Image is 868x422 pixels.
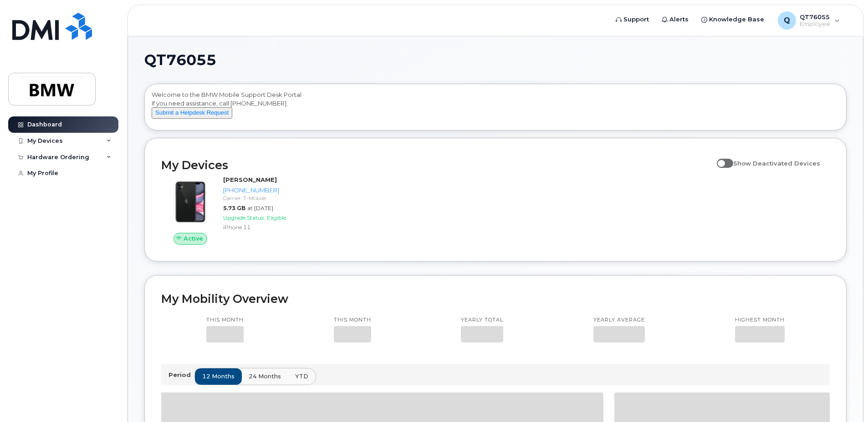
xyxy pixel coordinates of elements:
h2: My Devices [161,158,712,172]
span: Eligible [267,214,286,221]
span: Show Deactivated Devices [733,160,820,167]
div: Welcome to the BMW Mobile Support Desk Portal If you need assistance, call [PHONE_NUMBER]. [152,90,839,127]
h2: My Mobility Overview [161,292,830,306]
span: Upgrade Status: [223,214,265,221]
strong: [PERSON_NAME] [223,176,277,183]
a: Active[PERSON_NAME][PHONE_NUMBER]Carrier: T-Mobile5.73 GBat [DATE]Upgrade Status:EligibleiPhone 11 [161,176,320,245]
p: Highest month [735,316,785,324]
div: [PHONE_NUMBER] [223,186,317,195]
span: 24 months [249,372,281,381]
div: iPhone 11 [223,223,317,231]
p: This month [206,316,244,324]
p: Yearly average [593,316,645,324]
div: Carrier: T-Mobile [223,194,317,202]
a: Submit a Helpdesk Request [152,109,232,116]
span: 5.73 GB [223,205,245,211]
span: Active [184,234,203,243]
span: at [DATE] [247,205,273,211]
button: Submit a Helpdesk Request [152,107,232,119]
input: Show Deactivated Devices [717,155,724,162]
span: YTD [295,372,308,381]
img: iPhone_11.jpg [168,180,212,224]
p: Yearly total [461,316,503,324]
p: Period [168,371,194,379]
span: QT76055 [144,53,216,67]
p: This month [334,316,371,324]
